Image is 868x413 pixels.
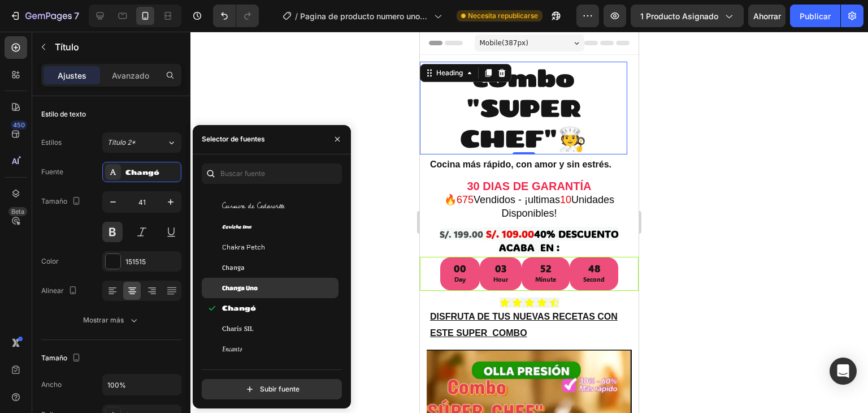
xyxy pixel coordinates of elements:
font: Encanto [222,344,242,354]
font: Alinear [41,286,64,295]
font: Chakra Petch [222,243,265,252]
font: Changa Uno [222,284,258,291]
font: Estilo de texto [41,110,86,118]
font: Ahorrar [753,11,781,21]
button: Publicar [790,5,840,27]
font: Avanzado [112,71,149,80]
font: Tamaño [41,197,67,205]
font: Ceviche Uno [222,223,251,230]
font: 7 [74,10,79,21]
font: Ancho [41,380,62,389]
font: Título [55,41,79,53]
font: Changó [222,304,256,312]
font: Tamaño [41,354,67,362]
button: Mostrar más [41,310,181,330]
font: Necesita republicarse [468,11,538,20]
input: Auto [103,375,181,395]
font: 151515 [125,257,146,266]
div: Abrir Intercom Messenger [830,358,857,385]
font: Cursiva de Cedarville [222,200,285,213]
button: 7 [5,5,84,27]
font: Mostrar más [83,316,124,324]
iframe: Área de diseño [420,32,639,413]
font: Color [41,257,59,265]
button: Título 2* [102,132,181,153]
font: Fuente [41,167,63,176]
font: Changa [222,261,245,274]
font: / [295,11,298,21]
div: Deshacer/Rehacer [213,5,259,27]
font: 450 [13,121,25,129]
button: 1 producto asignado [631,5,744,27]
font: Ajustes [58,71,86,80]
p: Título [55,40,177,54]
font: Publicar [800,11,831,21]
font: Estilos [41,138,62,147]
button: Ahorrar [748,5,785,27]
button: Subir fuente [202,379,342,399]
font: Selector de fuentes [202,135,265,143]
font: Beta [11,208,24,216]
font: Charis SIL [222,323,253,334]
input: Buscar fuente [202,164,342,184]
font: Título 2* [107,138,136,147]
font: Pagina de producto numero uno-23-08-2025 [300,11,428,33]
font: Changó [125,168,159,177]
font: 1 producto asignado [640,11,718,21]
